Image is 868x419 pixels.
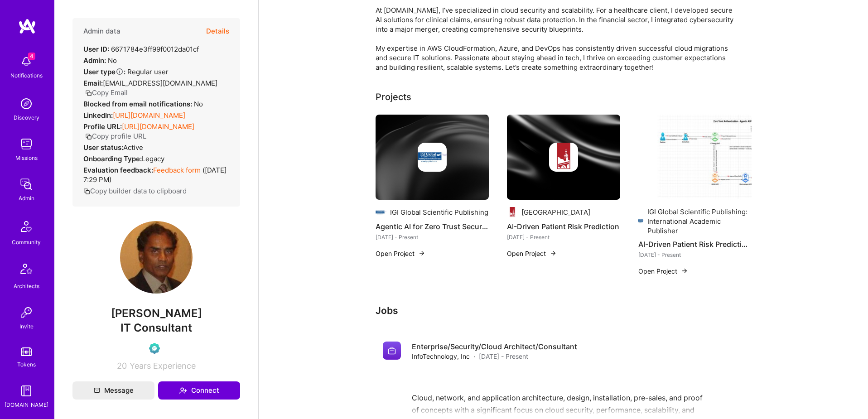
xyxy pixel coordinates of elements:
img: cover [376,115,489,200]
span: IT Consultant [121,321,192,334]
button: Connect [158,381,240,400]
img: discovery [17,95,35,113]
div: Tokens [17,360,36,369]
h4: Agentic AI for Zero Trust Security [376,221,489,232]
i: icon Mail [94,387,100,394]
img: Architects [15,260,37,281]
img: Invite [17,303,35,322]
i: Help [116,67,124,76]
div: [DATE] - Present [507,232,620,242]
div: Invite [19,322,34,331]
strong: User ID: [83,45,109,53]
div: Discovery [14,113,39,122]
strong: User type : [83,67,125,76]
img: User Avatar [120,221,193,294]
button: Open Project [507,249,557,258]
strong: Onboarding Type: [83,154,142,163]
div: 6671784e3ff99f0012da01cf [83,44,199,54]
div: Missions [15,153,38,163]
span: legacy [142,154,164,163]
div: IGI Global Scientific Publishing [390,207,488,217]
h3: Jobs [376,305,752,316]
h4: AI-Driven Patient Risk Prediction [507,221,620,232]
button: Copy builder data to clipboard [83,186,187,196]
button: Copy profile URL [85,131,146,141]
img: teamwork [17,135,35,153]
div: No [83,56,117,65]
img: guide book [17,382,35,400]
div: No [83,99,203,109]
a: Feedback form [153,166,201,174]
strong: Admin: [83,56,106,65]
span: [DATE] - Present [479,352,528,361]
h4: AI-Driven Patient Risk Prediction in Healthcare [638,238,752,250]
img: Company logo [507,207,518,218]
div: ( [DATE] 7:29 PM ) [83,165,229,184]
i: icon Copy [85,90,92,96]
img: Company logo [418,143,447,172]
img: AI-Driven Patient Risk Prediction in Healthcare [638,115,752,200]
div: [DATE] - Present [376,232,489,242]
img: arrow-right [681,267,688,275]
span: Active [123,143,143,152]
i: icon Connect [179,386,187,395]
button: Open Project [638,266,688,276]
span: [EMAIL_ADDRESS][DOMAIN_NAME] [103,79,217,87]
strong: Email: [83,79,103,87]
a: [URL][DOMAIN_NAME] [122,122,194,131]
div: Architects [14,281,39,291]
div: [DOMAIN_NAME] [5,400,48,409]
img: logo [18,18,36,34]
strong: User status: [83,143,123,152]
img: Company logo [549,143,578,172]
div: Notifications [10,71,43,80]
div: Regular user [83,67,169,77]
img: Evaluation Call Pending [149,343,160,354]
strong: Blocked from email notifications: [83,100,194,108]
div: [DATE] - Present [638,250,752,260]
strong: Profile URL: [83,122,122,131]
div: [GEOGRAPHIC_DATA] [521,207,590,217]
img: Company logo [638,216,644,226]
span: · [473,352,475,361]
div: Projects [376,90,411,104]
img: Company logo [376,207,386,218]
div: IGI Global Scientific Publishing: International Academic Publisher [647,207,752,236]
strong: Evaluation feedback: [83,166,153,174]
img: tokens [21,347,32,356]
button: Copy Email [85,88,128,97]
span: InfoTechnology, Inc [412,352,470,361]
img: cover [507,115,620,200]
a: [URL][DOMAIN_NAME] [113,111,185,120]
strong: LinkedIn: [83,111,113,120]
span: Years Experience [130,361,196,371]
h4: Admin data [83,27,121,35]
img: arrow-right [418,250,425,257]
button: Details [206,18,229,44]
img: bell [17,53,35,71]
img: Company logo [383,342,401,360]
span: [PERSON_NAME] [72,307,240,320]
button: Open Project [376,249,425,258]
img: Community [15,216,37,237]
img: arrow-right [550,250,557,257]
i: icon Copy [83,188,90,195]
div: Community [12,237,41,247]
div: Admin [19,193,34,203]
i: icon Copy [85,133,92,140]
span: 4 [28,53,35,60]
button: Message [72,381,154,400]
h4: Enterprise/Security/Cloud Architect/Consultant [412,342,577,352]
img: admin teamwork [17,175,35,193]
span: 20 [117,361,127,371]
